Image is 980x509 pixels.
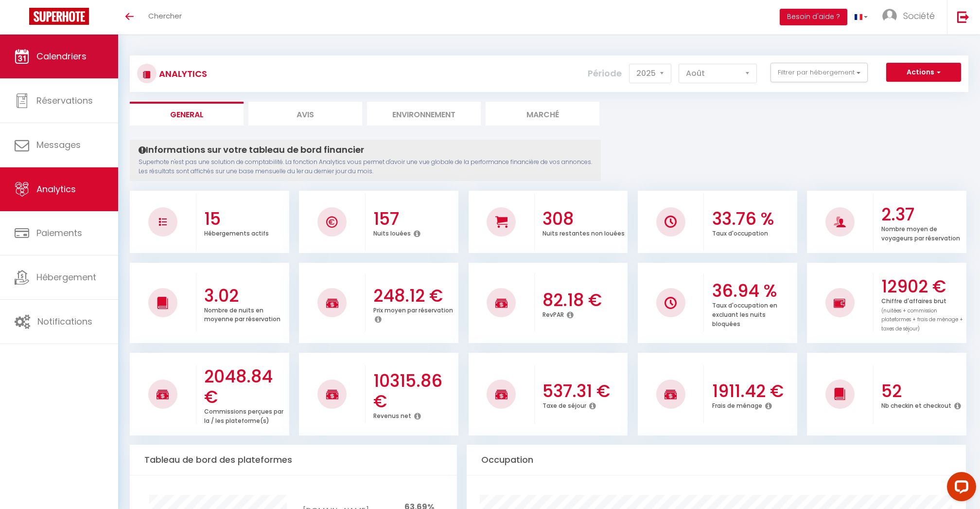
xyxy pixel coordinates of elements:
[373,209,456,229] h3: 157
[712,381,795,401] h3: 1911.42 €
[903,10,935,22] span: Société
[770,63,868,82] button: Filtrer par hébergement
[204,209,287,229] h3: 15
[204,304,280,324] p: Nombre de nuits en moyenne par réservation
[712,281,795,301] h3: 36.94 %
[881,400,951,410] p: Nb checkin et checkout
[159,218,167,226] img: NO IMAGE
[939,468,980,509] iframe: LiveChat chat widget
[248,102,362,126] li: Avis
[36,183,76,195] span: Analytics
[36,94,93,107] span: Réservations
[834,297,846,309] img: NO IMAGE
[130,445,457,475] div: Tableau de bord des plateformes
[36,271,96,283] span: Hébergement
[542,227,625,237] p: Nuits restantes non louées
[882,9,897,23] img: ...
[139,158,592,176] p: Superhote n'est pas une solution de comptabilité. La fonction Analytics vous permet d'avoir une v...
[29,8,89,25] img: Super Booking
[157,63,207,85] h3: Analytics
[130,102,244,126] li: General
[712,299,777,328] p: Taux d'occupation en excluant les nuits bloquées
[373,371,456,412] h3: 10315.86 €
[204,366,287,407] h3: 2048.84 €
[886,63,961,82] button: Actions
[37,315,92,327] span: Notifications
[36,227,82,239] span: Paiements
[881,276,964,297] h3: 12902 €
[542,290,625,310] h3: 82.18 €
[486,102,599,126] li: Marché
[542,400,586,410] p: Taxe de séjour
[373,410,411,420] p: Revenus net
[665,297,677,309] img: NO IMAGE
[204,286,287,306] h3: 3.02
[542,381,625,401] h3: 537.31 €
[881,223,960,242] p: Nombre moyen de voyageurs par réservation
[588,63,622,84] label: Période
[881,307,963,333] span: (nuitées + commission plateformes + frais de ménage + taxes de séjour)
[467,445,965,475] div: Occupation
[712,227,768,237] p: Taux d'occupation
[139,145,592,155] h4: Informations sur votre tableau de bord financier
[204,405,283,425] p: Commissions perçues par la / les plateforme(s)
[373,286,456,306] h3: 248.12 €
[957,11,969,23] img: logout
[367,102,481,126] li: Environnement
[373,304,453,314] p: Prix moyen par réservation
[148,11,182,21] span: Chercher
[881,204,964,225] h3: 2.37
[712,400,762,410] p: Frais de ménage
[542,309,564,319] p: RevPAR
[881,381,964,401] h3: 52
[881,295,963,333] p: Chiffre d'affaires brut
[36,139,81,151] span: Messages
[712,209,795,229] h3: 33.76 %
[373,227,411,237] p: Nuits louées
[36,50,87,62] span: Calendriers
[780,9,847,25] button: Besoin d'aide ?
[204,227,269,237] p: Hébergements actifs
[542,209,625,229] h3: 308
